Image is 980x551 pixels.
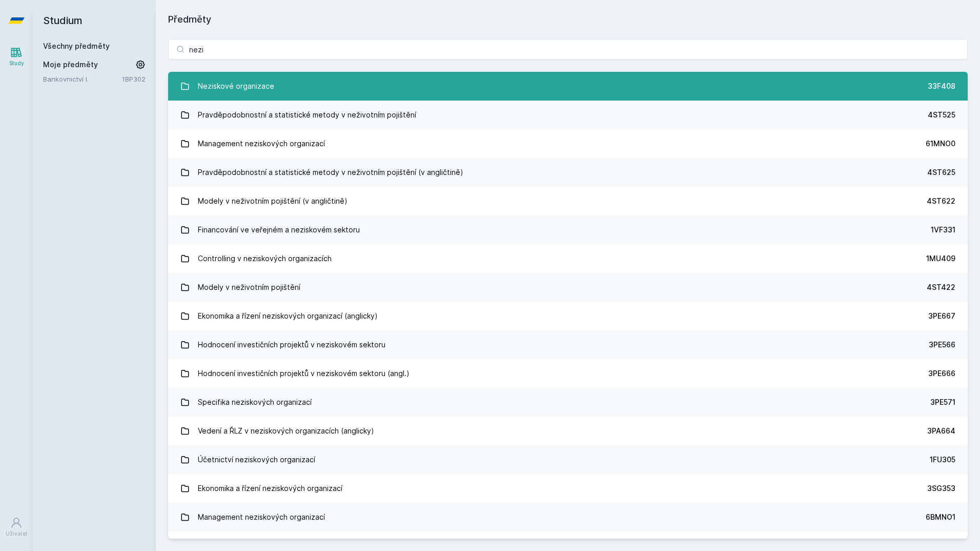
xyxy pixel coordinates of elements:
[168,302,968,330] a: Ekonomika a řízení neziskových organizací (anglicky) 3PE667
[927,483,955,494] div: 3SG353
[198,334,385,355] div: Hodnocení investičních projektů v neziskovém sektoru
[928,81,955,91] div: 33F408
[122,75,146,83] a: 1BP302
[6,530,27,538] div: Uživatel
[198,133,325,154] div: Management neziskových organizací
[2,511,31,543] a: Uživatel
[198,162,463,183] div: Pravděpodobnostní a statistické metody v neživotním pojištění (v angličtině)
[198,76,274,96] div: Neziskové organizace
[928,110,955,120] div: 4ST525
[2,41,31,72] a: Study
[926,253,955,264] div: 1MU409
[198,421,374,441] div: Vedení a ŘLZ v neziskových organizacích (anglicky)
[927,167,955,178] div: 4ST625
[198,478,342,499] div: Ekonomika a řízení neziskových organizací
[930,455,955,465] div: 1FU305
[168,215,968,244] a: Financování ve veřejném a neziskovém sektoru 1VF331
[198,363,410,384] div: Hodnocení investičních projektů v neziskovém sektoru (angl.)
[198,507,325,527] div: Management neziskových organizací
[168,12,968,27] h1: Předměty
[927,426,955,436] div: 3PA664
[198,277,300,298] div: Modely v neživotním pojištění
[9,60,24,67] div: Study
[168,72,968,101] a: Neziskové organizace 33F408
[168,503,968,532] a: Management neziskových organizací 6BMNO1
[929,340,955,350] div: 3PE566
[198,306,378,326] div: Ekonomika a řízení neziskových organizací (anglicky)
[926,139,955,149] div: 61MNO0
[168,39,968,60] input: Název nebo ident předmětu…
[168,388,968,417] a: Specifika neziskových organizací 3PE571
[168,330,968,359] a: Hodnocení investičních projektů v neziskovém sektoru 3PE566
[168,129,968,158] a: Management neziskových organizací 61MNO0
[43,60,98,70] span: Moje předměty
[198,105,416,125] div: Pravděpodobnostní a statistické metody v neživotním pojištění
[931,225,955,235] div: 1VF331
[930,397,955,407] div: 3PE571
[168,474,968,503] a: Ekonomika a řízení neziskových organizací 3SG353
[168,359,968,388] a: Hodnocení investičních projektů v neziskovém sektoru (angl.) 3PE666
[198,220,360,240] div: Financování ve veřejném a neziskovém sektoru
[927,282,955,292] div: 4ST422
[927,196,955,206] div: 4ST622
[198,449,315,470] div: Účetnictví neziskových organizací
[926,512,955,522] div: 6BMNO1
[168,187,968,215] a: Modely v neživotním pojištění (v angličtině) 4ST622
[168,101,968,129] a: Pravděpodobnostní a statistické metody v neživotním pojištění 4ST525
[43,74,122,84] a: Bankovnictví I.
[198,392,312,412] div: Specifika neziskových organizací
[928,311,955,321] div: 3PE667
[168,158,968,187] a: Pravděpodobnostní a statistické metody v neživotním pojištění (v angličtině) 4ST625
[198,191,348,211] div: Modely v neživotním pojištění (v angličtině)
[198,248,332,269] div: Controlling v neziskových organizacích
[168,244,968,273] a: Controlling v neziskových organizacích 1MU409
[168,417,968,445] a: Vedení a ŘLZ v neziskových organizacích (anglicky) 3PA664
[168,445,968,474] a: Účetnictví neziskových organizací 1FU305
[43,42,110,50] a: Všechny předměty
[928,368,955,379] div: 3PE666
[168,273,968,302] a: Modely v neživotním pojištění 4ST422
